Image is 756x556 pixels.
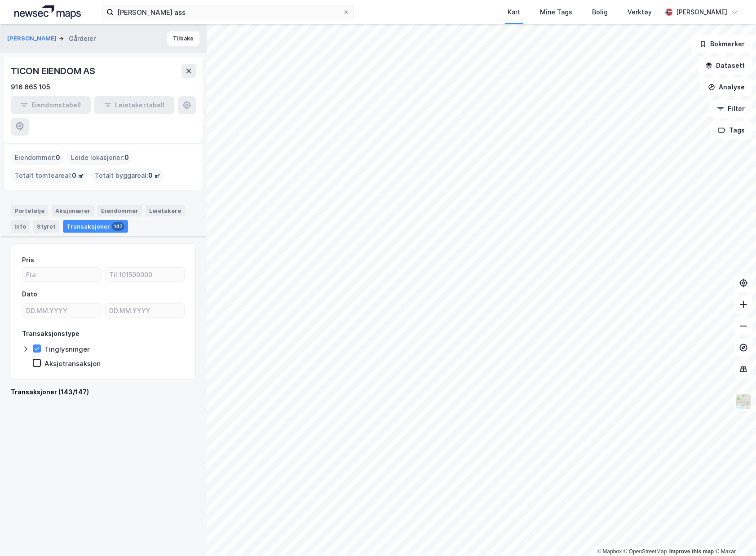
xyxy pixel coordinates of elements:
iframe: Chat Widget [711,513,756,556]
span: 0 ㎡ [72,170,84,181]
div: Tinglysninger [44,345,90,353]
div: Eiendommer [97,205,142,216]
button: Bokmerker [692,35,752,53]
button: Tilbake [167,31,199,46]
div: Portefølje [11,205,48,216]
div: Eiendommer : [11,150,64,165]
div: Transaksjoner (143/147) [11,387,196,397]
div: Kart [508,7,520,18]
input: Fra [22,268,101,281]
div: Styret [33,220,59,233]
button: Datasett [698,57,752,75]
div: Bolig [592,7,608,18]
div: Kontrollprogram for chat [711,513,756,556]
a: Mapbox [597,548,622,555]
input: DD.MM.YYYY [22,304,101,317]
div: TICON EIENDOM AS [11,64,97,78]
div: Leietakere [146,205,185,216]
div: Dato [22,289,37,300]
div: Aksjonærer [52,205,94,216]
div: Totalt byggareal : [91,168,164,183]
span: 0 ㎡ [148,170,160,181]
div: 147 [112,222,124,231]
div: Mine Tags [540,7,572,18]
span: 0 [124,152,129,163]
button: Tags [711,121,752,139]
div: Pris [22,255,34,265]
div: Transaksjonstype [22,328,80,339]
div: 916 665 105 [11,82,50,93]
a: Improve this map [669,548,714,555]
div: Aksjetransaksjon [44,359,101,368]
img: Z [735,393,752,410]
input: DD.MM.YYYY [106,304,184,317]
button: [PERSON_NAME] [7,34,58,43]
div: Transaksjoner [63,220,128,233]
div: Leide lokasjoner : [67,150,133,165]
input: Til 101500000 [106,268,184,281]
button: Analyse [700,78,752,96]
a: OpenStreetMap [623,548,667,555]
div: Verktøy [628,7,652,18]
button: Filter [709,100,752,118]
div: [PERSON_NAME] [676,7,727,18]
div: Gårdeier [69,33,96,44]
input: Søk på adresse, matrikkel, gårdeiere, leietakere eller personer [114,5,343,19]
img: logo.a4113a55bc3d86da70a041830d287a7e.svg [14,5,81,19]
div: Totalt tomteareal : [11,168,88,183]
div: Info [11,220,30,233]
span: 0 [56,152,60,163]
